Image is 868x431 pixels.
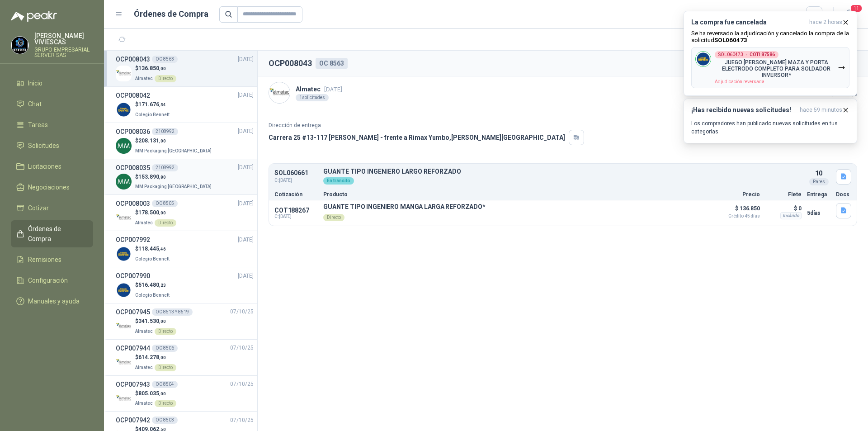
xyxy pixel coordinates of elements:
span: MM Packaging [GEOGRAPHIC_DATA] [135,184,212,189]
span: Adjudicación reversada [715,79,764,84]
a: OCP007943OC 850407/10/25 Company Logo$805.035,00AlmatecDirecto [116,379,254,408]
p: $ [135,173,213,181]
span: Almatec [135,220,153,225]
a: Cotizar [11,199,93,217]
p: $ [135,64,176,73]
img: Company Logo [116,174,132,189]
div: Directo [155,75,176,82]
b: COT187586 [750,52,775,57]
span: Inicio [28,78,42,88]
div: Directo [155,364,176,371]
span: [DATE] [238,55,254,64]
span: 07/10/25 [230,380,254,388]
span: MM Packaging [GEOGRAPHIC_DATA] [135,148,212,153]
a: Inicio [11,75,93,92]
a: OCP0080352108992[DATE] Company Logo$153.890,80MM Packaging [GEOGRAPHIC_DATA] [116,163,254,191]
div: 2108992 [152,164,178,171]
a: Solicitudes [11,137,93,154]
a: OCP007945OC 8513 Y 851907/10/25 Company Logo$341.530,00AlmatecDirecto [116,307,254,336]
span: Tareas [28,120,48,130]
img: Company Logo [116,246,132,262]
p: SOL060661 [274,170,318,176]
div: SOL060473 → [715,51,778,58]
a: OCP007944OC 850607/10/25 Company Logo$614.278,00AlmatecDirecto [116,343,254,372]
span: ,80 [159,175,166,180]
p: GUANTE TIPO INGENIERO MANGA LARGA REFORZADO* [323,203,486,210]
p: $ [135,389,176,398]
div: OC 8563 [152,56,178,63]
span: Colegio Bennett [135,293,170,298]
span: Remisiones [28,255,61,265]
span: [DATE] [238,236,254,244]
p: Producto [323,192,709,197]
p: Docs [836,192,851,197]
h3: OCP007944 [116,343,150,353]
span: Manuales y ayuda [28,296,80,306]
p: Carrera 25 #13-117 [PERSON_NAME] - frente a Rimax Yumbo , [PERSON_NAME][GEOGRAPHIC_DATA] [269,133,565,142]
span: 171.676 [138,101,166,108]
span: ,23 [159,283,166,288]
p: Cotización [274,192,318,197]
div: Directo [155,219,176,227]
p: COT188267 [274,207,318,214]
div: Pares [809,178,829,185]
img: Logo peakr [11,11,57,22]
p: $ [135,100,171,109]
b: SOL060473 [714,37,747,43]
span: Chat [28,99,42,109]
img: Company Logo [116,318,132,334]
span: ,00 [159,355,166,360]
span: Configuración [28,275,68,285]
h3: La compra fue cancelada [691,19,806,26]
span: 07/10/25 [230,308,254,316]
span: Crédito 45 días [715,214,760,218]
span: 805.035 [138,390,166,397]
button: La compra fue canceladahace 2 horas Se ha reversado la adjudicación y cancelado la compra de la s... [684,11,857,96]
button: Company LogoSOL060473→COT187586JUEGO [PERSON_NAME] MAZA Y PORTA ELECTRODO COMPLETO PARA SOLDADOR ... [691,47,849,88]
img: Company Logo [116,355,132,370]
a: Negociaciones [11,179,93,196]
a: OCP007990[DATE] Company Logo$516.480,23Colegio Bennett [116,271,254,299]
a: OCP008003OC 8505[DATE] Company Logo$178.500,00AlmatecDirecto [116,199,254,227]
span: Colegio Bennett [135,112,170,117]
span: Almatec [135,76,153,81]
span: [DATE] [238,272,254,280]
a: Órdenes de Compra [11,220,93,247]
a: Configuración [11,272,93,289]
p: $ [135,245,171,253]
p: 5 días [807,208,830,218]
img: Company Logo [116,102,132,118]
img: Company Logo [696,52,711,66]
div: OC 8506 [152,345,178,352]
div: 2108992 [152,128,178,135]
div: Directo [155,400,176,407]
p: Se ha reversado la adjudicación y cancelado la compra de la solicitud [691,30,849,43]
div: En tránsito [323,177,354,185]
span: [DATE] [324,86,342,93]
p: JUEGO [PERSON_NAME] MAZA Y PORTA ELECTRODO COMPLETO PARA SOLDADOR INVERSOR* [715,59,838,78]
button: 11 [841,6,857,23]
span: ,00 [159,391,166,396]
span: 153.890 [138,174,166,180]
span: ,00 [159,210,166,215]
p: GRUPO EMPRESARIAL SERVER SAS [34,47,93,58]
span: 07/10/25 [230,416,254,425]
span: 614.278 [138,354,166,360]
span: Negociaciones [28,182,70,192]
span: C: [DATE] [274,177,318,184]
h3: OCP007942 [116,415,150,425]
span: Almatec [135,401,153,406]
a: OCP007992[DATE] Company Logo$118.445,46Colegio Bennett [116,235,254,263]
h3: OCP008036 [116,127,150,137]
span: 11 [850,4,863,13]
p: $ 136.850 [715,203,760,218]
div: 1 solicitudes [296,94,329,101]
span: 118.445 [138,246,166,252]
p: Flete [765,192,802,197]
h1: Órdenes de Compra [134,8,208,20]
h2: OCP008043 [269,57,312,70]
a: OCP008042[DATE] Company Logo$171.676,54Colegio Bennett [116,90,254,119]
h3: OCP007943 [116,379,150,389]
p: Los compradores han publicado nuevas solicitudes en tus categorías. [691,119,849,136]
p: Precio [715,192,760,197]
